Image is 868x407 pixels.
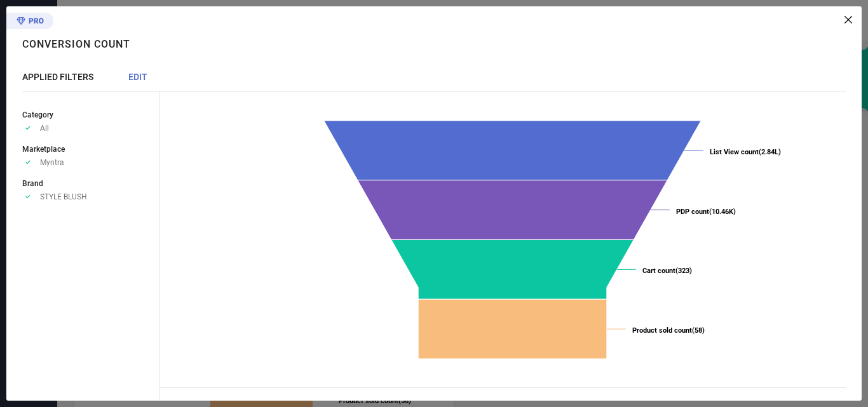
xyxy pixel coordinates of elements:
div: Premium [6,13,53,32]
text: (10.46K) [676,208,736,216]
span: STYLE BLUSH [40,192,87,201]
span: APPLIED FILTERS [22,72,93,82]
span: All [40,124,49,133]
tspan: PDP count [676,208,709,216]
text: (58) [632,326,705,335]
span: Marketplace [22,145,65,154]
h1: Conversion Count [22,38,130,50]
text: (2.84L) [710,148,781,156]
span: Category [22,110,53,119]
text: (323) [642,267,692,275]
tspan: Product sold count [632,326,692,335]
span: EDIT [128,72,147,82]
span: Brand [22,179,43,188]
tspan: List View count [710,148,759,156]
span: Myntra [40,158,64,167]
tspan: Cart count [642,267,675,275]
